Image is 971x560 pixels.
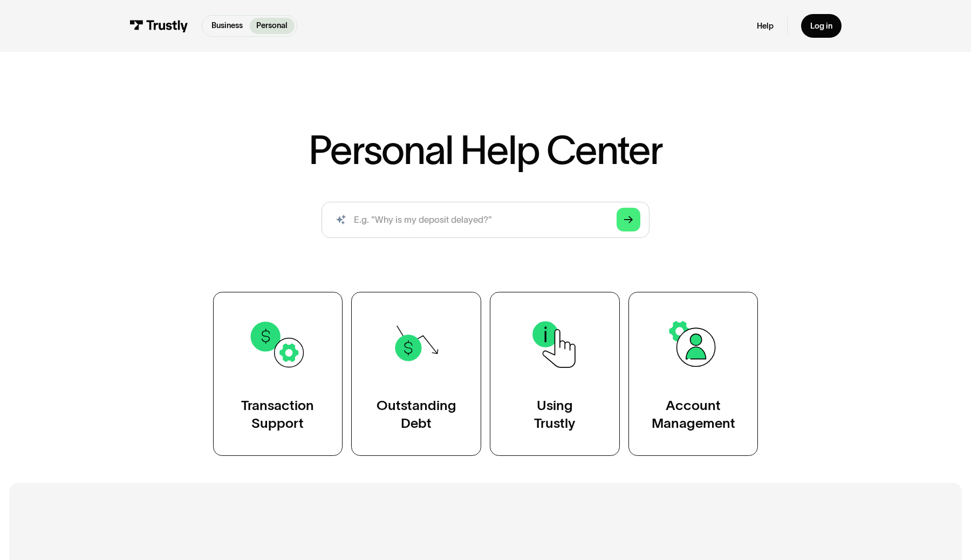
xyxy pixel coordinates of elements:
p: Business [211,20,243,32]
div: Transaction Support [241,397,314,433]
div: Log in [810,21,832,31]
a: OutstandingDebt [351,292,481,455]
a: AccountManagement [628,292,758,455]
div: Account Management [652,397,735,433]
div: Outstanding Debt [377,397,456,433]
div: Using Trustly [534,397,575,433]
a: Personal [250,18,295,34]
form: Search [322,202,649,238]
a: UsingTrustly [490,292,620,455]
h1: Personal Help Center [309,131,662,170]
input: search [322,202,649,238]
img: Trustly Logo [130,20,189,32]
a: Log in [801,14,841,38]
a: Business [205,18,250,34]
a: TransactionSupport [213,292,343,455]
a: Help [757,21,774,31]
p: Personal [256,20,288,32]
